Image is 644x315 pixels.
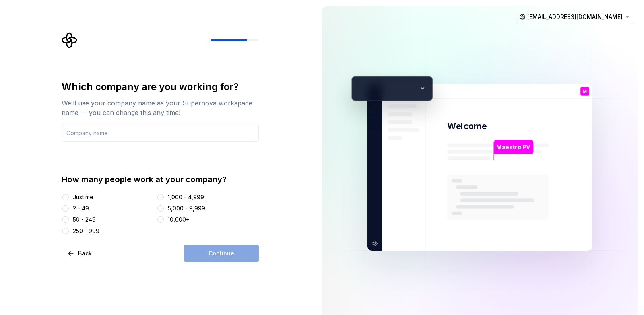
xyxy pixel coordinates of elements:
[168,216,190,224] div: 10,000+
[62,245,99,262] button: Back
[583,89,587,94] p: M
[62,174,259,185] div: How many people work at your company?
[168,204,205,212] div: 5,000 - 9,999
[62,32,78,48] svg: Supernova Logo
[62,98,259,117] div: We’ll use your company name as your Supernova workspace name — you can change this any time!
[73,227,99,235] div: 250 - 999
[73,193,93,201] div: Just me
[516,10,634,24] button: [EMAIL_ADDRESS][DOMAIN_NAME]
[78,249,92,257] span: Back
[62,124,259,142] input: Company name
[496,143,530,152] p: Maestro PV
[73,204,89,212] div: 2 - 49
[168,193,204,201] div: 1,000 - 4,999
[62,80,259,93] div: Which company are you working for?
[447,120,487,132] p: Welcome
[527,13,623,21] span: [EMAIL_ADDRESS][DOMAIN_NAME]
[73,216,96,224] div: 50 - 249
